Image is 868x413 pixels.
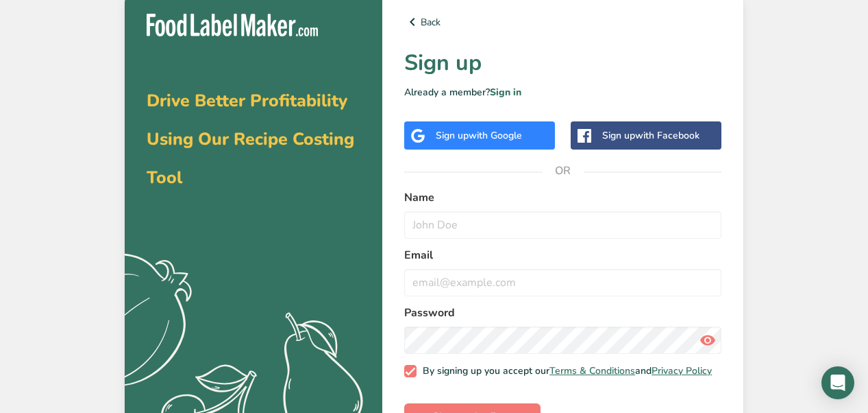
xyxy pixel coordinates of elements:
[147,89,354,189] span: Drive Better Profitability Using Our Recipe Costing Tool
[404,47,721,80] h1: Sign up
[147,14,318,36] img: Food Label Maker
[436,128,522,143] div: Sign up
[549,364,635,377] a: Terms & Conditions
[469,129,522,142] span: with Google
[821,366,854,399] div: Open Intercom Messenger
[417,365,712,377] span: By signing up you accept our and
[602,128,699,143] div: Sign up
[404,189,721,206] label: Name
[635,129,699,142] span: with Facebook
[404,85,721,99] p: Already a member?
[404,211,721,239] input: John Doe
[404,14,721,30] a: Back
[652,364,712,377] a: Privacy Policy
[490,86,521,99] a: Sign in
[404,269,721,296] input: email@example.com
[404,305,721,321] label: Password
[404,247,721,263] label: Email
[543,150,584,191] span: OR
